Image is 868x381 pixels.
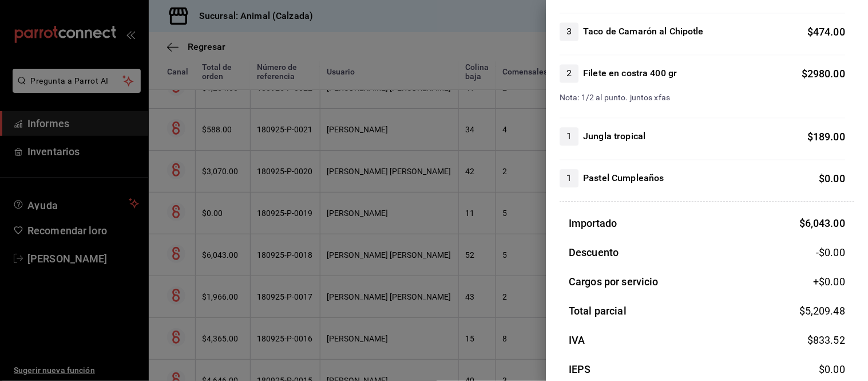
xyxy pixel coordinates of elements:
[566,131,572,142] font: 1
[813,334,845,346] font: 833.52
[560,93,670,102] font: Nota: 1/2 al punto. juntos xfas
[583,26,704,37] font: Taco de Camarón al Chipotle
[825,363,845,375] font: 0.00
[569,217,617,229] font: Importado
[819,363,825,375] font: $
[825,172,845,184] font: 0.00
[813,131,845,143] font: 189.00
[819,172,825,184] font: $
[807,131,813,143] font: $
[566,172,572,183] font: 1
[569,305,627,317] font: Total parcial
[805,305,845,317] font: 5,209.48
[569,334,585,346] font: IVA
[799,305,805,317] font: $
[807,334,813,346] font: $
[825,276,845,288] font: 0.00
[813,276,825,288] font: +$
[799,217,805,229] font: $
[583,131,645,142] font: Jungla tropical
[569,363,591,375] font: IEPS
[807,26,813,38] font: $
[566,26,572,37] font: 3
[813,26,845,38] font: 474.00
[583,172,664,183] font: Pastel Cumpleaños
[566,68,572,78] font: 2
[569,246,619,258] font: Descuento
[569,276,659,288] font: Cargos por servicio
[816,246,845,258] font: -$0.00
[583,68,677,78] font: Filete en costra 400 gr
[805,217,845,229] font: 6,043.00
[802,68,807,80] font: $
[807,68,845,80] font: 2980.00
